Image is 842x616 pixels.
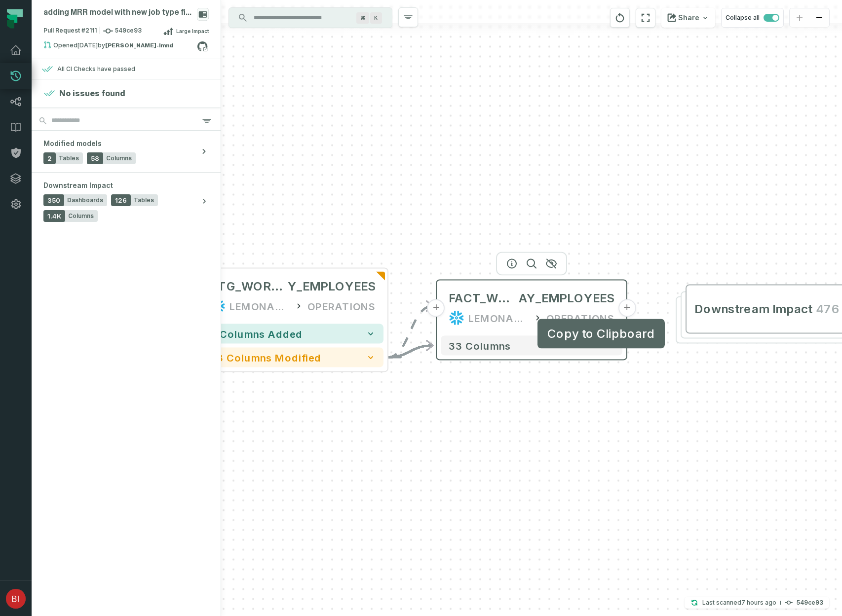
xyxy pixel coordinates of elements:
[307,298,376,314] div: OPERATIONS
[685,597,829,609] button: Last scanned[DATE] 3:14:46 AM549ce93
[449,290,614,306] div: FACT_WORKDAY_EMPLOYEES
[196,40,209,53] a: View on github
[57,65,135,73] div: All CI Checks have passed
[210,328,303,340] span: 2 columns added
[77,41,98,49] relative-time: Sep 25, 2025, 2:13 PM EDT
[87,152,103,164] span: 58
[68,212,94,220] span: Columns
[43,26,142,36] span: Pull Request #2111 549ce93
[106,154,132,162] span: Columns
[661,8,715,28] button: Share
[59,154,79,162] span: Tables
[702,598,776,608] p: Last scanned
[210,279,288,294] span: STG_WORKDA
[387,346,433,358] g: Edge from f9d36d7631ba5569c210dd611d138ce4 to 685b8b6f7a16de826b57b1c9661b0e3c
[105,42,173,48] strong: bryce-schuler-lmnd
[210,279,376,294] div: STG_WORKDAY_EMPLOYEES
[809,8,829,28] button: zoom out
[519,290,614,306] span: AY_EMPLOYEES
[288,279,376,294] span: Y_EMPLOYEES
[387,306,433,358] g: Edge from f9d36d7631ba5569c210dd611d138ce4 to 685b8b6f7a16de826b57b1c9661b0e3c
[449,290,519,306] span: FACT_WORKD
[210,352,321,363] span: 28 columns modified
[6,589,26,609] img: avatar of ben inbar
[43,210,65,222] span: 1.4K
[618,299,636,317] button: +
[43,152,56,164] span: 2
[32,131,221,172] button: Modified models2Tables58Columns
[546,310,614,326] div: OPERATIONS
[67,196,103,204] span: Dashboards
[694,301,812,317] span: Downstream Impact
[370,12,382,24] span: Press ⌘ + K to focus the search bar
[43,41,197,53] div: Opened by
[741,599,776,606] relative-time: Sep 29, 2025, 3:14 AM EDT
[356,12,369,24] span: Press ⌘ + K to focus the search bar
[43,194,64,206] span: 350
[43,139,102,148] span: Modified models
[59,87,125,99] h4: No issues found
[111,194,131,206] span: 126
[427,299,445,317] button: +
[468,310,529,326] div: LEMONADE_DWH
[812,301,840,317] span: 476
[176,27,209,35] span: Large Impact
[43,8,193,17] div: adding MRR model with new job type field to fix workday employees model failure.
[32,173,221,230] button: Downstream Impact350Dashboards126Tables1.4KColumns
[449,340,511,352] span: 33 columns
[134,196,154,204] span: Tables
[230,298,290,314] div: LEMONADE_DWH
[721,8,784,28] button: Collapse all
[537,319,665,349] div: Copy to Clipboard
[797,600,823,606] h4: 549ce93
[43,181,113,190] span: Downstream Impact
